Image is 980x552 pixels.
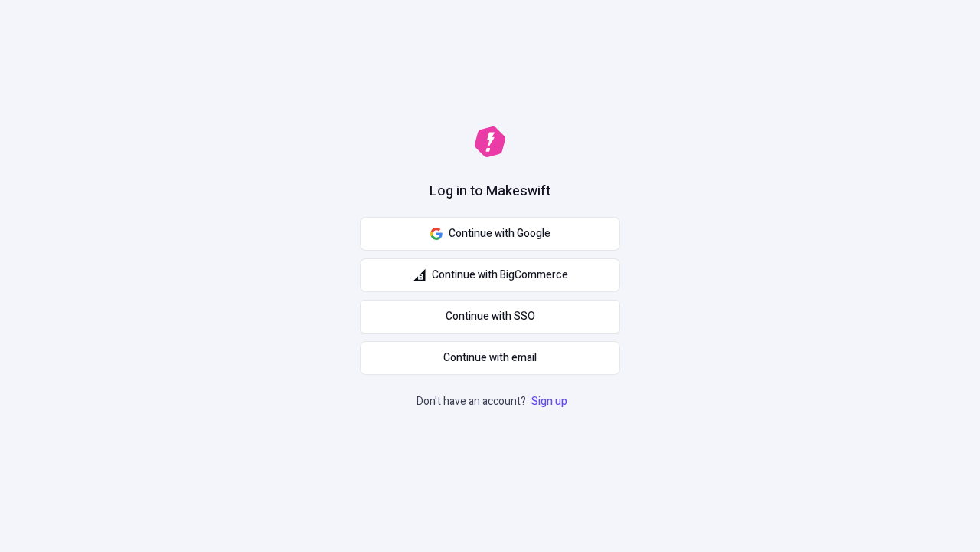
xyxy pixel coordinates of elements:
a: Continue with SSO [360,300,620,333]
button: Continue with Google [360,217,620,251]
span: Continue with Google [449,225,550,242]
span: Continue with BigCommerce [432,267,568,284]
span: Continue with email [443,350,537,366]
button: Continue with BigCommerce [360,258,620,292]
h1: Log in to Makeswift [430,182,550,202]
button: Continue with email [360,341,620,375]
a: Sign up [528,393,570,409]
p: Don't have an account? [416,393,570,410]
